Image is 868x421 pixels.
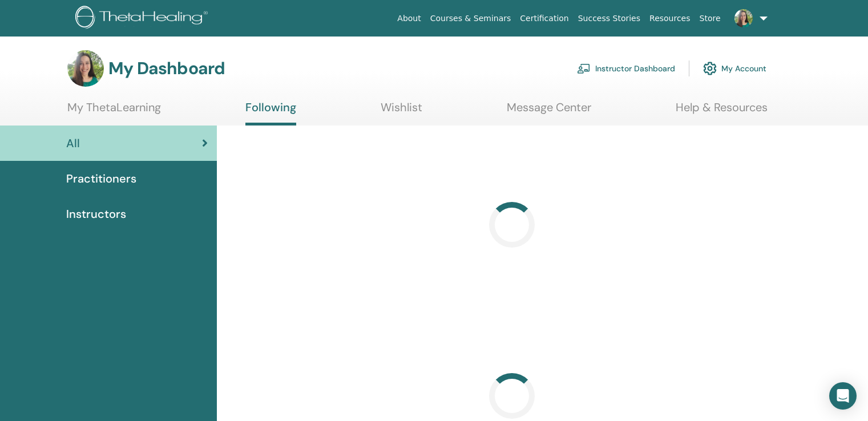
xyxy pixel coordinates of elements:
[515,8,573,29] a: Certification
[703,59,717,78] img: cog.svg
[703,56,766,81] a: My Account
[66,205,126,222] span: Instructors
[67,100,161,123] a: My ThetaLearning
[393,8,425,29] a: About
[577,56,675,81] a: Instructor Dashboard
[574,8,645,29] a: Success Stories
[695,8,725,29] a: Store
[67,50,104,87] img: default.jpg
[381,100,422,123] a: Wishlist
[66,170,136,187] span: Practitioners
[245,100,296,126] a: Following
[66,135,80,152] span: All
[734,9,753,27] img: default.jpg
[75,6,212,31] img: logo.png
[507,100,591,123] a: Message Center
[676,100,768,123] a: Help & Resources
[426,8,516,29] a: Courses & Seminars
[108,58,225,79] h3: My Dashboard
[645,8,695,29] a: Resources
[577,63,591,74] img: chalkboard-teacher.svg
[829,382,857,410] div: Open Intercom Messenger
